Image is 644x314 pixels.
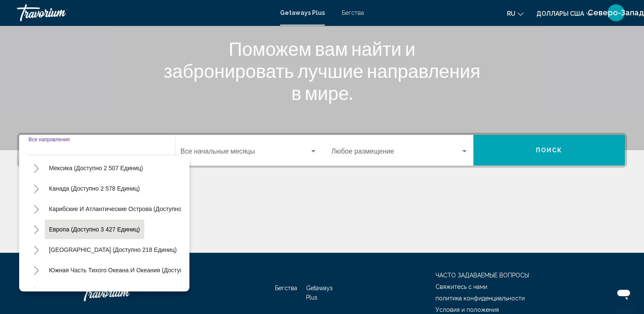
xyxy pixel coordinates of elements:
button: Карибские и Атлантические острова (доступно 1 737 единиц) [45,199,227,219]
button: Канада (доступно 2 578 единиц) [45,179,144,198]
a: Getaways Plus [280,9,325,16]
span: Мексика (доступно 2 507 единиц) [49,165,143,171]
a: Бегства [342,9,364,16]
button: Европа (доступно 3 427 единиц) [45,220,144,239]
span: Доллары США [536,10,584,17]
a: Свяжитесь с нами [435,283,487,290]
button: Южная часть Тихого океана и Океания (доступно 143 единицы) [45,260,234,280]
button: [GEOGRAPHIC_DATA] (доступно 218 единиц) [45,240,181,260]
h1: Поможем вам найти и забронировать лучшие направления в мире. [163,37,482,104]
a: Травориум [81,280,166,305]
button: Поиск [473,135,625,166]
a: ЧАСТО ЗАДАВАЕМЫЕ ВОПРОСЫ [435,272,529,279]
button: Изменить валюту [536,7,592,20]
a: Бегства [275,285,297,291]
button: Toggle Южная Америка (доступно 4 355 единиц) [28,282,45,299]
iframe: Schaltfläche zum Öffnen des Messaging-Fensters [610,280,637,307]
a: политика конфиденциальности [435,295,525,302]
button: Toggle Карибские и Атлантические острова (доступно 1,737 единиц) [28,200,45,217]
button: Toggle Australia (доступно 218 единиц) [28,241,45,258]
span: Северо-Запад [588,9,644,17]
button: Пользовательское меню [605,4,627,22]
span: [GEOGRAPHIC_DATA] (доступно 218 единиц) [49,246,177,253]
button: Toggle Mexico (доступно 2 507 единиц) [28,160,45,177]
span: Карибские и Атлантические острова (доступно 1 737 единиц) [49,206,223,212]
a: Getaways Plus [306,285,333,301]
span: Европа (доступно 3 427 единиц) [49,226,140,233]
a: Травориум [17,4,272,21]
span: Южная часть Тихого океана и Океания (доступно 143 единицы) [49,267,230,274]
button: Изменение языка [507,7,524,20]
a: Условия и положения [435,306,499,313]
span: Поиск [536,147,563,154]
button: Toggle Canada (доступно 2 578 единиц) [28,180,45,197]
div: Виджет поиска [19,135,625,166]
button: Toggle Europe (доступно 3 427 единиц) [28,221,45,238]
span: Канада (доступно 2 578 единиц) [49,185,140,192]
span: ru [507,10,515,17]
button: Мексика (доступно 2 507 единиц) [45,158,147,178]
button: [GEOGRAPHIC_DATA] (доступно 4 355 единиц) [45,281,186,300]
button: Переключить Южная часть Тихого океана и Океании (доступно 143 единицы) [28,262,45,279]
